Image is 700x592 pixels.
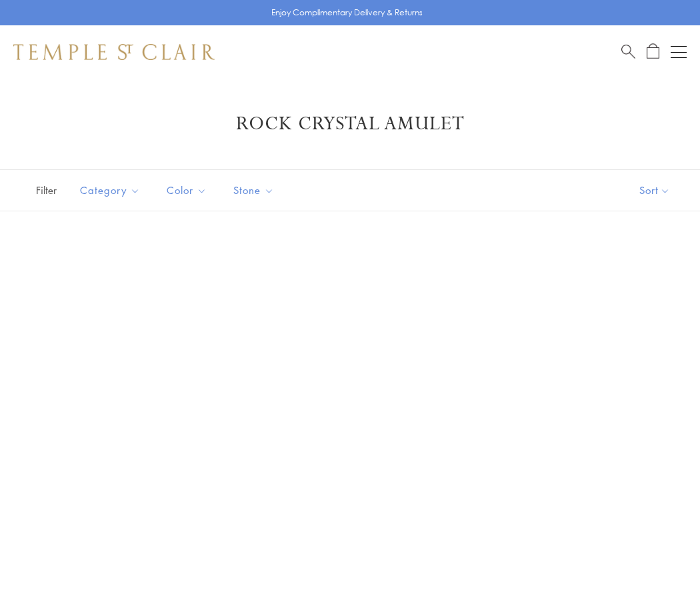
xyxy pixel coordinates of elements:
[160,182,217,199] span: Color
[227,182,284,199] span: Stone
[13,44,215,60] img: Temple St. Clair
[73,182,150,199] span: Category
[33,112,667,136] h1: Rock Crystal Amulet
[157,175,217,205] button: Color
[271,6,423,19] p: Enjoy Complimentary Delivery & Returns
[621,43,635,60] a: Search
[671,44,687,60] button: Open navigation
[647,43,659,60] a: Open Shopping Bag
[223,175,284,205] button: Stone
[609,170,700,211] button: Show sort by
[70,175,150,205] button: Category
